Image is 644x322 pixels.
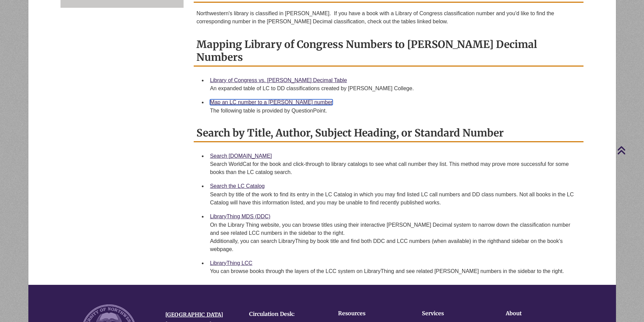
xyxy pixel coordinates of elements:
[210,153,272,159] a: Search [DOMAIN_NAME]
[194,36,583,67] h2: Mapping Library of Congress Numbers to [PERSON_NAME] Decimal Numbers
[210,260,252,266] a: LibraryThing LCC
[506,311,569,317] h4: About
[422,311,485,317] h4: Services
[338,311,401,317] h4: Resources
[210,221,578,253] div: On the Library Thing website, you can browse titles using their interactive [PERSON_NAME] Decimal...
[196,9,581,26] p: Northwestern's library is classified in [PERSON_NAME]. If you have a book with a Library of Congr...
[194,124,583,142] h2: Search by Title, Author, Subject Heading, or Standard Number
[210,160,578,176] div: Search WorldCat for the book and click-through to library catalogs to see what call number they l...
[249,311,323,317] h4: Circulation Desk:
[617,146,642,155] a: Back to Top
[210,267,578,275] div: You can browse books through the layers of the LCC system on LibraryThing and see related [PERSON...
[210,183,265,189] a: Search the LC Catalog
[210,99,333,105] a: Map an LC number to a [PERSON_NAME] number
[210,84,578,93] div: An expanded table of LC to DD classifications created by [PERSON_NAME] College.
[210,77,347,83] a: Library of Congress vs. [PERSON_NAME] Decimal Table
[165,311,223,318] a: [GEOGRAPHIC_DATA]
[210,107,578,115] div: The following table is provided by QuestionPoint.
[210,191,578,207] div: Search by title of the work to find its entry in the LC Catalog in which you may find listed LC c...
[210,214,270,219] a: LibraryThing MDS (DDC)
